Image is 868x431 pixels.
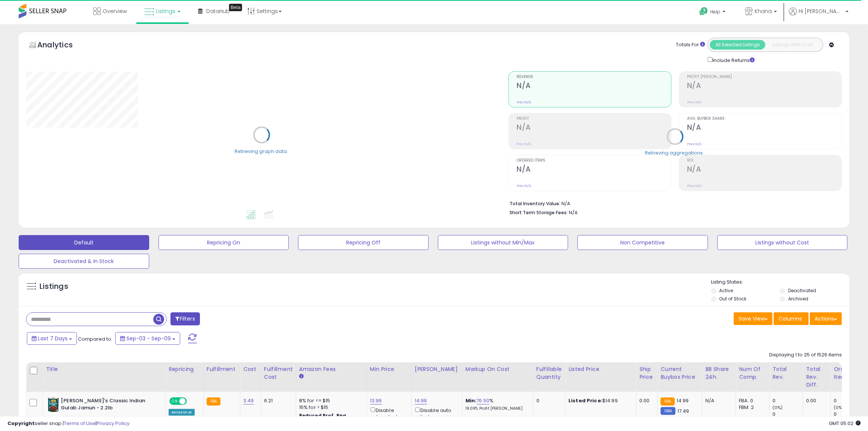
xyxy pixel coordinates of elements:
[206,7,230,15] span: DataHub
[676,41,705,49] div: Totals For
[415,365,459,373] div: [PERSON_NAME]
[677,407,689,415] span: 17.49
[169,409,195,416] div: Amazon AI
[466,365,530,373] div: Markup on Cost
[438,235,568,250] button: Listings without Min/Max
[115,332,180,345] button: Sep-03 - Sep-09
[810,312,842,325] button: Actions
[739,397,764,404] div: FBA: 0
[159,235,289,250] button: Repricing On
[466,415,527,429] div: %
[739,365,766,381] div: Num of Comp.
[834,405,844,410] small: (0%)
[27,332,77,345] button: Last 7 Days
[769,352,842,359] div: Displaying 1 to 25 of 1526 items
[370,406,406,428] div: Disable auto adjust min
[37,40,87,52] h5: Analytics
[720,296,747,302] label: Out of Stock
[478,415,493,422] a: 102.87
[705,365,733,381] div: BB Share 24h.
[711,279,849,286] p: Listing States:
[788,287,816,294] label: Deactivated
[186,398,198,405] span: OFF
[773,397,803,404] div: 0
[568,397,630,404] div: $14.99
[97,420,129,427] a: Privacy Policy
[806,365,827,389] div: Total Rev. Diff.
[370,365,408,373] div: Min Price
[466,397,527,411] div: %
[156,7,175,15] span: Listings
[38,335,68,342] span: Last 7 Days
[778,315,802,322] span: Columns
[235,148,289,154] div: Retrieving graph data..
[7,420,129,427] div: seller snap | |
[264,365,293,381] div: Fulfillment Cost
[705,397,730,404] div: N/A
[370,397,382,405] a: 13.99
[7,420,35,427] strong: Copyright
[61,397,151,413] b: [PERSON_NAME]'s Classic Indian Gulab Jamun - 2.2lb
[639,397,652,404] div: 0.00
[19,235,149,250] button: Default
[207,365,237,373] div: Fulfillment
[568,397,602,404] b: Listed Price:
[462,362,533,392] th: The percentage added to the cost of goods (COGS) that forms the calculator for Min & Max prices.
[765,40,821,50] button: Listings With Cost
[693,1,733,24] a: Help
[774,312,809,325] button: Columns
[243,365,258,373] div: Cost
[702,56,764,64] div: Include Returns
[710,9,720,15] span: Help
[64,420,95,427] a: Terms of Use
[169,365,200,373] div: Repricing
[773,405,783,410] small: (0%)
[677,397,689,404] span: 14.99
[699,7,708,16] i: Get Help
[834,365,861,381] div: Ordered Items
[536,397,560,404] div: 0
[789,7,849,24] a: Hi [PERSON_NAME]
[466,397,477,404] b: Min:
[299,412,348,419] b: Reduced Prof. Rng.
[834,411,864,418] div: 0
[299,373,304,380] small: Amazon Fees.
[170,312,200,325] button: Filters
[773,411,803,418] div: 0
[19,254,149,269] button: Deactivated & In Stock
[476,397,489,405] a: 76.50
[170,398,179,405] span: ON
[207,397,220,406] small: FBA
[734,312,773,325] button: Save View
[834,397,864,404] div: 0
[773,365,800,381] div: Total Rev.
[568,365,633,373] div: Listed Price
[645,149,705,156] div: Retrieving aggregations..
[720,287,733,294] label: Active
[264,397,290,404] div: 6.21
[755,7,772,15] span: Khana
[243,397,254,405] a: 3.49
[229,4,242,11] div: Tooltip anchor
[48,397,59,412] img: 51bt3u9urNL._SL40_.jpg
[799,7,843,15] span: Hi [PERSON_NAME]
[577,235,708,250] button: Non Competitive
[661,397,674,406] small: FBA
[78,335,112,343] span: Compared to:
[739,404,764,411] div: FBM: 2
[717,235,848,250] button: Listings without Cost
[298,235,429,250] button: Repricing Off
[466,415,479,422] b: Max:
[103,7,127,15] span: Overview
[710,40,765,50] button: All Selected Listings
[536,365,562,381] div: Fulfillable Quantity
[806,397,825,404] div: 0.00
[661,407,675,415] small: FBM
[466,406,527,411] p: 19.09% Profit [PERSON_NAME]
[299,404,361,411] div: 15% for > $15
[126,335,171,342] span: Sep-03 - Sep-09
[299,397,361,404] div: 8% for <= $15
[661,365,699,381] div: Current Buybox Price
[788,296,808,302] label: Archived
[829,420,861,427] span: 2025-09-17 05:02 GMT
